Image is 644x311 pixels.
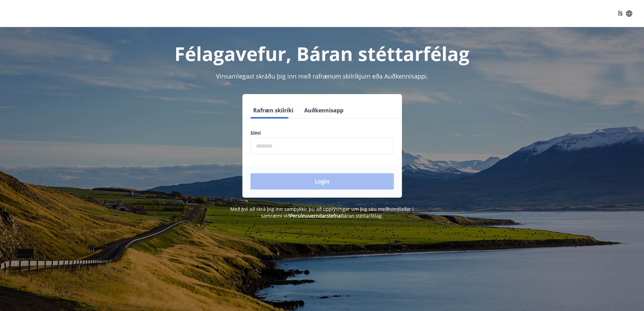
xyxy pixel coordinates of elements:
label: Sími [251,130,394,136]
button: ÍS [614,7,636,20]
button: Auðkennisapp [302,102,346,118]
h1: Félagavefur, Báran stéttarfélag [87,41,557,66]
span: Með því að skrá þig inn samþykkir þú að upplýsingar um þig séu meðhöndlaðar í samræmi við Báran s... [230,206,414,219]
a: Persónuverndarstefna [290,213,341,219]
span: Vinsamlegast skráðu þig inn með rafrænum skilríkjum eða Auðkennisappi. [216,72,428,80]
button: Rafræn skilríki [251,102,296,118]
